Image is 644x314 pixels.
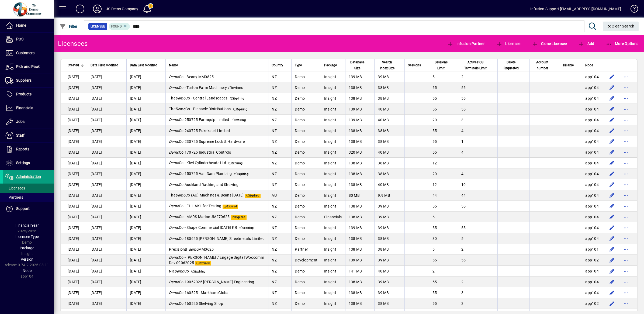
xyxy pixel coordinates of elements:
[622,83,630,92] button: More options
[345,82,375,93] td: 138 MB
[16,119,25,124] span: Jobs
[126,125,165,136] td: [DATE]
[91,62,118,68] span: Data First Modified
[61,93,87,104] td: [DATE]
[58,39,88,48] div: Licensees
[622,256,630,264] button: More options
[3,156,54,170] a: Settings
[585,139,599,144] span: app104.prod.infusionbusinesssoftware.com
[87,168,126,179] td: [DATE]
[429,125,458,136] td: 55
[321,179,345,190] td: Insight
[458,104,497,115] td: 55
[126,93,165,104] td: [DATE]
[458,136,497,147] td: 1
[175,96,185,100] em: Demo
[16,106,33,110] span: Financials
[61,179,87,190] td: [DATE]
[268,82,291,93] td: NZ
[169,150,231,154] span: Co 170725 Industrial Controls
[87,104,126,115] td: [DATE]
[622,278,630,286] button: More options
[622,234,630,243] button: More options
[345,201,375,212] td: 138 MB
[268,93,291,104] td: NZ
[68,62,84,68] div: Created
[3,193,54,202] a: Partners
[126,190,165,201] td: [DATE]
[71,4,89,14] button: Add
[87,82,126,93] td: [DATE]
[229,97,245,101] span: Expiring
[291,147,321,158] td: Demo
[169,85,243,90] span: Co - Turton Farm Machinery /Devines
[3,202,54,216] a: Support
[578,42,594,46] span: Add
[324,62,337,68] span: Package
[169,62,265,68] div: Name
[563,62,579,68] div: Billable
[291,82,321,93] td: Demo
[608,202,616,211] button: Edit
[429,168,458,179] td: 20
[429,190,458,201] td: 44
[429,93,458,104] td: 55
[374,71,404,82] td: 39 MB
[268,71,291,82] td: NZ
[461,59,494,71] div: Active POS Terminals Limit
[16,78,32,82] span: Suppliers
[169,204,221,208] span: Co - EHL AKL for Testing
[16,174,41,179] span: Administration
[429,201,458,212] td: 55
[563,62,574,68] span: Billable
[408,62,421,68] span: Sessions
[130,62,157,68] span: Data Last Modified
[126,201,165,212] td: [DATE]
[374,190,404,201] td: 9.9 MB
[169,161,179,165] em: Demo
[3,88,54,101] a: Products
[608,126,616,135] button: Edit
[622,137,630,146] button: More options
[608,267,616,275] button: Edit
[169,107,231,111] span: The Co - Pinnacle Distributions
[291,158,321,168] td: Demo
[374,82,404,93] td: 38 MB
[126,158,165,168] td: [DATE]
[87,158,126,168] td: [DATE]
[16,64,40,69] span: Pick and Pack
[429,179,458,190] td: 12
[458,115,497,125] td: 3
[16,147,29,151] span: Reports
[608,148,616,157] button: Edit
[622,267,630,275] button: More options
[126,147,165,158] td: [DATE]
[3,74,54,87] a: Suppliers
[291,115,321,125] td: Demo
[458,93,497,104] td: 55
[429,147,458,158] td: 55
[607,24,635,28] span: Clear Search
[532,42,567,46] span: Clone Licensee
[608,299,616,308] button: Edit
[321,104,345,115] td: Insight
[89,4,106,14] button: Profile
[321,201,345,212] td: Insight
[458,190,497,201] td: 44
[87,93,126,104] td: [DATE]
[109,23,130,30] mat-chip: Found Status: Found
[321,136,345,147] td: Insight
[5,186,25,190] span: Licensees
[61,82,87,93] td: [DATE]
[268,115,291,125] td: NZ
[345,115,375,125] td: 139 MB
[585,161,599,165] span: app104.prod.infusionbusinesssoftware.com
[345,168,375,179] td: 138 MB
[61,158,87,168] td: [DATE]
[577,39,595,49] button: Add
[622,170,630,178] button: More options
[16,206,30,211] span: Support
[87,190,126,201] td: [DATE]
[321,168,345,179] td: Insight
[3,33,54,46] a: POS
